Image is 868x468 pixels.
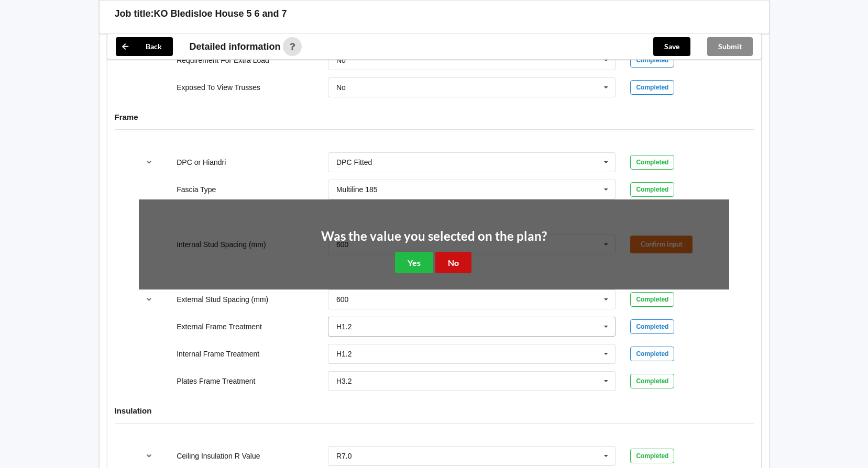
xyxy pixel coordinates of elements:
span: Detailed information [190,42,281,51]
label: Plates Frame Treatment [177,377,255,385]
label: External Stud Spacing (mm) [177,295,268,304]
div: Completed [630,292,674,307]
div: Completed [630,80,674,95]
h3: KO Bledisloe House 5 6 and 7 [154,8,287,20]
h3: Job title: [115,8,154,20]
div: H1.2 [336,350,352,358]
div: H3.2 [336,377,352,385]
label: Ceiling Insulation R Value [177,452,260,460]
div: Multiline 185 [336,186,378,193]
div: Completed [630,53,674,68]
button: Save [653,37,690,56]
div: DPC Fitted [336,159,372,166]
button: Back [116,37,173,56]
h4: Insulation [115,406,754,416]
label: Internal Frame Treatment [177,350,259,358]
button: No [435,252,471,273]
div: No [336,84,346,91]
h2: Was the value you selected on the plan? [321,228,547,244]
button: reference-toggle [139,447,159,465]
button: Yes [395,252,433,273]
label: Fascia Type [177,185,216,194]
div: H1.2 [336,323,352,330]
button: reference-toggle [139,153,159,172]
label: External Frame Treatment [177,322,262,331]
div: Completed [630,347,674,361]
div: R7.0 [336,452,352,460]
h4: Frame [115,112,754,122]
label: DPC or Hiandri [177,158,226,166]
button: reference-toggle [139,290,159,309]
div: Completed [630,155,674,170]
div: Completed [630,182,674,197]
div: Completed [630,374,674,388]
div: Completed [630,449,674,463]
label: Requirement For Extra Load [177,56,269,64]
label: Exposed To View Trusses [177,83,260,92]
div: No [336,57,346,64]
div: Completed [630,319,674,334]
div: 600 [336,296,348,303]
